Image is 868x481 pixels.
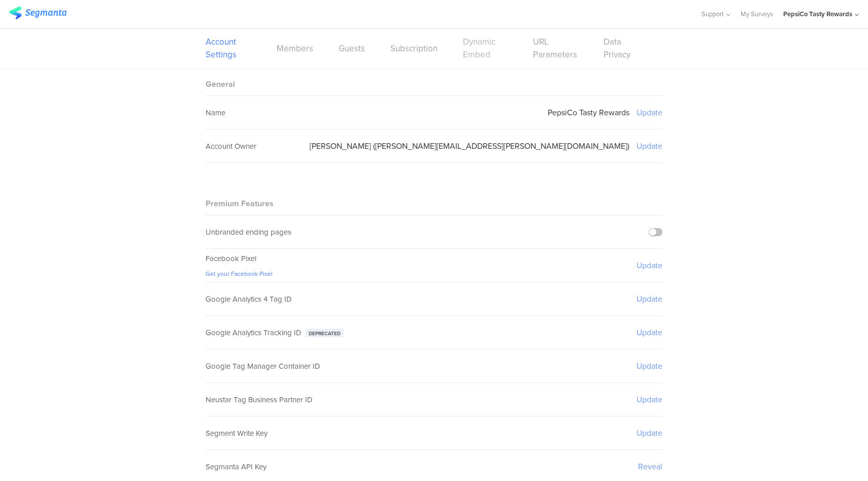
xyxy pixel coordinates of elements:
[310,140,629,152] sg-setting-value: [PERSON_NAME] ([PERSON_NAME][EMAIL_ADDRESS][PERSON_NAME][DOMAIN_NAME])
[206,361,320,372] span: Google Tag Manager Container ID
[206,253,256,264] span: Facebook Pixel
[306,329,344,337] div: Deprecated
[783,9,852,19] div: PepsiCo Tasty Rewards
[206,227,291,238] div: Unbranded ending pages
[206,198,274,209] sg-block-title: Premium Features
[637,360,662,372] sg-setting-edit-trigger: Update
[637,260,662,271] sg-setting-edit-trigger: Update
[637,394,662,405] sg-setting-edit-trigger: Update
[206,269,273,278] a: Get your Facebook Pixel
[277,42,313,55] a: Members
[206,461,266,472] span: Segmanta API Key
[637,427,662,439] sg-setting-edit-trigger: Update
[702,9,724,19] span: Support
[548,107,629,118] sg-setting-value: PepsiCo Tasty Rewards
[206,107,225,118] sg-field-title: Name
[533,36,578,61] a: URL Parameters
[637,327,662,338] sg-setting-edit-trigger: Update
[637,293,662,305] sg-setting-edit-trigger: Update
[206,327,302,338] span: Google Analytics Tracking ID
[206,428,268,439] span: Segment Write Key
[638,461,662,472] sg-setting-edit-trigger: Reveal
[339,42,365,55] a: Guests
[9,7,66,19] img: segmanta logo
[604,36,637,61] a: Data Privacy
[206,141,256,152] sg-field-title: Account Owner
[463,36,508,61] a: Dynamic Embed
[206,78,235,90] sg-block-title: General
[206,394,313,405] span: Neustar Tag Business Partner ID
[637,107,662,118] sg-setting-edit-trigger: Update
[390,42,438,55] a: Subscription
[206,294,292,305] span: Google Analytics 4 Tag ID
[637,140,662,152] sg-setting-edit-trigger: Update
